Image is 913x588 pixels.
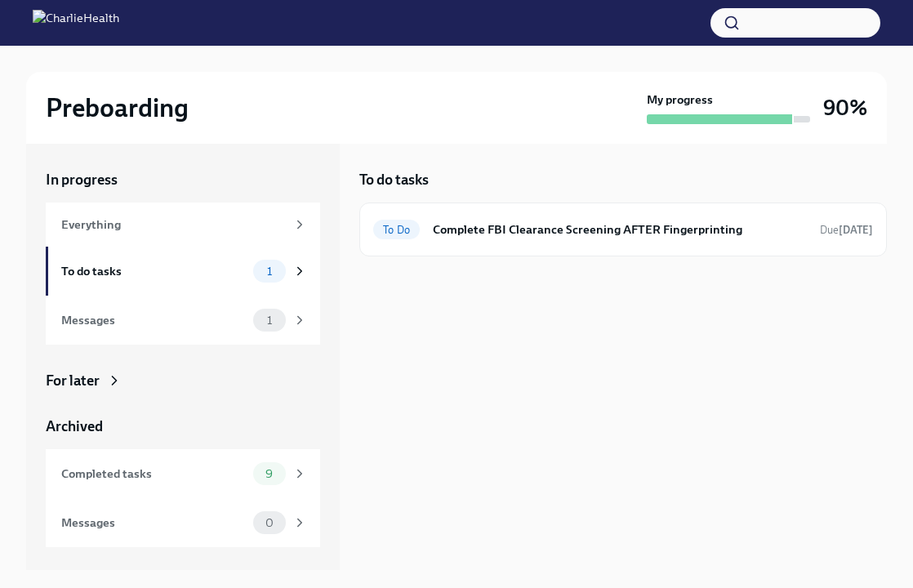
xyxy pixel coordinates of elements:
span: Due [820,224,873,236]
h6: Complete FBI Clearance Screening AFTER Fingerprinting [433,220,807,238]
a: Messages0 [46,498,320,547]
span: 9 [256,468,283,480]
div: Completed tasks [61,465,247,483]
a: Archived [46,416,320,436]
a: For later [46,371,320,390]
div: Messages [61,311,247,329]
div: Everything [61,216,286,234]
a: Messages1 [46,296,320,345]
a: To DoComplete FBI Clearance Screening AFTER FingerprintingDue[DATE] [373,216,873,243]
div: For later [46,371,100,390]
h3: 90% [823,93,867,122]
h5: To do tasks [359,170,429,189]
span: 0 [256,517,283,529]
div: To do tasks [61,262,247,280]
span: 1 [257,314,282,327]
span: To Do [373,224,420,236]
a: In progress [46,170,320,189]
img: CharlieHealth [33,10,119,36]
strong: My progress [647,91,713,108]
a: To do tasks1 [46,247,320,296]
div: Messages [61,514,247,532]
a: Everything [46,203,320,247]
span: 1 [257,265,282,278]
strong: [DATE] [839,224,873,236]
a: Completed tasks9 [46,449,320,498]
h2: Preboarding [46,91,189,124]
